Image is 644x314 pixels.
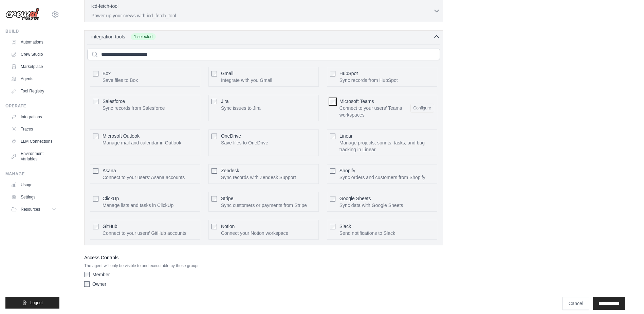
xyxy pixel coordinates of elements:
a: Traces [8,124,59,135]
span: Box [103,71,111,76]
span: Asana [103,168,116,173]
p: Sync records with Zendesk Support [221,174,296,181]
div: Build [5,29,59,34]
label: Access Controls [84,254,443,262]
p: icd-fetch-tool [91,3,118,10]
button: Microsoft Teams Connect to your users’ Teams workspaces [410,104,434,112]
span: HubSpot [339,71,358,76]
button: integration-tools 1 selected [87,33,440,40]
p: Sync records from HubSpot [339,77,398,84]
span: Stripe [221,196,234,201]
a: Crew Studio [8,49,59,60]
p: Sync customers or payments from Stripe [221,202,307,209]
span: Notion [221,224,235,229]
a: Agents [8,73,59,84]
span: ClickUp [103,196,119,201]
span: Microsoft Outlook [103,133,140,139]
button: icd-fetch-tool Power up your crews with icd_fetch_tool [87,3,440,19]
div: Operate [5,103,59,109]
span: Google Sheets [339,196,371,201]
p: Connect to your users’ Teams workspaces [339,105,405,118]
label: Member [92,271,110,278]
p: Sync orders and customers from Shopify [339,174,425,181]
p: Save files to OneDrive [221,139,268,146]
p: Manage projects, sprints, tasks, and bug tracking in Linear [339,139,434,153]
p: Connect to your users’ GitHub accounts [103,230,186,237]
span: Logout [30,300,43,306]
button: Logout [5,297,59,309]
span: GitHub [103,224,117,229]
p: Manage lists and tasks in ClickUp [103,202,173,209]
span: Zendesk [221,168,239,173]
a: Automations [8,37,59,48]
span: integration-tools [91,33,125,40]
span: Gmail [221,71,234,76]
div: Manage [5,171,59,177]
p: Integrate with you Gmail [221,77,272,84]
span: Microsoft Teams [339,99,374,104]
a: Usage [8,179,59,190]
span: 1 selected [131,33,156,40]
a: Marketplace [8,61,59,72]
span: Shopify [339,168,355,173]
p: Sync issues to Jira [221,105,261,111]
span: Slack [339,224,351,229]
span: Salesforce [103,99,125,104]
p: Connect your Notion workspace [221,230,288,237]
p: Sync data with Google Sheets [339,202,403,209]
span: Jira [221,99,229,104]
p: Sync records from Salesforce [103,105,165,111]
a: Environment Variables [8,148,59,164]
a: Tool Registry [8,86,59,97]
label: Owner [92,281,106,287]
span: Resources [21,207,40,212]
p: Save files to Box [103,77,138,84]
a: Integrations [8,111,59,122]
p: The agent will only be visible to and executable by those groups. [84,263,443,268]
span: Linear [339,133,353,139]
p: Send notifications to Slack [339,230,395,237]
a: LLM Connections [8,136,59,147]
img: Logo [5,8,39,21]
p: Connect to your users’ Asana accounts [103,174,185,181]
p: Manage mail and calendar in Outlook [103,139,181,146]
p: Power up your crews with icd_fetch_tool [91,12,433,19]
button: Resources [8,204,59,215]
a: Cancel [563,297,589,310]
span: OneDrive [221,133,241,139]
a: Settings [8,192,59,203]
